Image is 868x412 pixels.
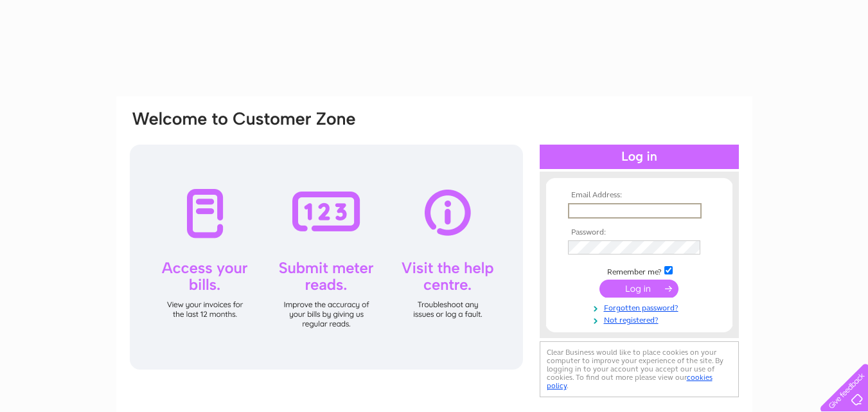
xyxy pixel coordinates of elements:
[568,313,714,325] a: Not registered?
[540,341,739,397] div: Clear Business would like to place cookies on your computer to improve your experience of the sit...
[565,264,714,277] td: Remember me?
[568,301,714,313] a: Forgotten password?
[565,191,714,200] th: Email Address:
[599,280,678,298] input: Submit
[547,373,713,390] a: cookies policy
[565,228,714,237] th: Password:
